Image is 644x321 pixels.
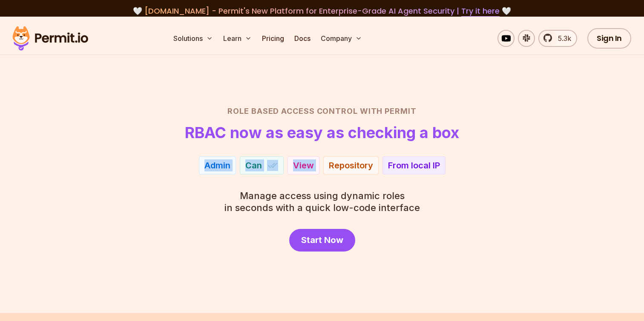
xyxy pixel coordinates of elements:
span: [DOMAIN_NAME] - Permit's New Platform for Enterprise-Grade AI Agent Security | [144,6,500,16]
img: Permit logo [9,24,92,53]
a: 5.3k [538,30,577,47]
a: Pricing [259,30,287,47]
span: Start Now [301,234,343,246]
div: 🤍 🤍 [20,5,624,17]
button: Company [317,30,365,47]
div: Repository [329,159,373,171]
div: View [293,159,314,171]
h2: Role Based Access Control [24,105,620,117]
button: Learn [220,30,255,47]
a: Start Now [289,229,355,252]
p: in seconds with a quick low-code interface [224,190,420,214]
a: Sign In [587,28,631,49]
div: From local IP [388,159,440,171]
span: Manage access using dynamic roles [224,190,420,202]
a: Try it here [461,6,500,17]
span: Can [245,159,262,171]
span: 5.3k [553,33,571,43]
a: Docs [291,30,314,47]
button: Solutions [170,30,216,47]
h1: RBAC now as easy as checking a box [185,124,459,141]
span: with Permit [360,105,417,117]
div: Admin [204,159,230,171]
